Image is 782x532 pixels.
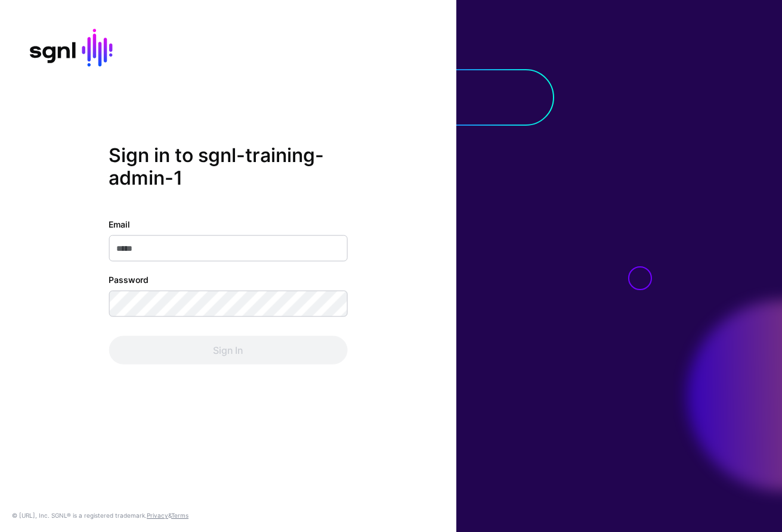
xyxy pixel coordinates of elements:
label: Email [109,218,130,231]
label: Password [109,273,149,286]
a: Privacy [147,512,168,519]
a: Terms [171,512,188,519]
h2: Sign in to sgnl-training-admin-1 [109,144,347,189]
div: © [URL], Inc. SGNL® is a registered trademark. & [12,511,188,520]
